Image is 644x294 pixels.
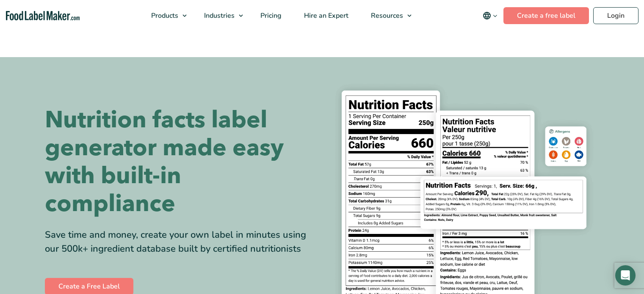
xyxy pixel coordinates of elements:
span: Industries [202,11,235,20]
a: Login [593,7,638,24]
span: Hire an Expert [301,11,349,20]
span: Products [149,11,179,20]
span: Resources [368,11,404,20]
h1: Nutrition facts label generator made easy with built-in compliance [45,106,316,218]
a: Create a free label [503,7,589,24]
div: Save time and money, create your own label in minutes using our 500k+ ingredient database built b... [45,228,316,256]
span: Pricing [258,11,282,20]
div: Open Intercom Messenger [615,265,636,286]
